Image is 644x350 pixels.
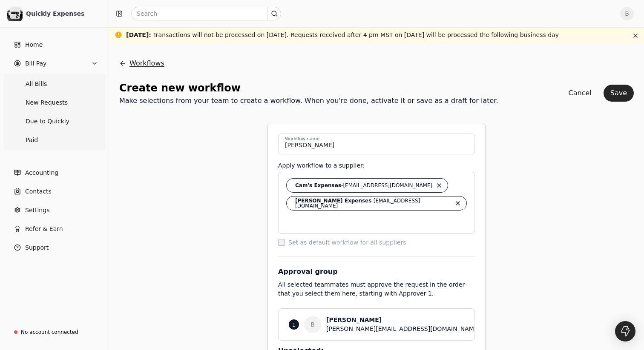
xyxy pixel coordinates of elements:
[326,324,480,333] div: [PERSON_NAME][EMAIL_ADDRESS][DOMAIN_NAME]
[3,239,105,256] button: Support
[26,98,68,107] span: New Requests
[615,321,635,341] div: Open Intercom Messenger
[295,198,451,208] div: - [EMAIL_ADDRESS][DOMAIN_NAME]
[295,198,371,204] b: [PERSON_NAME] Expenses
[3,55,105,72] button: Bill Pay
[3,36,105,53] a: Home
[126,31,151,38] span: [DATE] :
[3,164,105,181] a: Accounting
[285,136,319,142] label: Workflow name
[604,85,634,102] button: Save
[131,7,281,20] input: Search
[26,80,47,88] span: All Bills
[25,59,46,68] span: Bill Pay
[326,316,480,324] div: [PERSON_NAME]
[295,183,432,188] div: - [EMAIL_ADDRESS][DOMAIN_NAME]
[25,225,63,233] span: Refer & Earn
[119,80,498,96] div: Create new workflow
[119,53,164,74] button: Workflows
[7,6,23,21] img: a7430e03-5703-430b-9462-2a807a799ba4.jpeg
[3,183,105,200] a: Contacts
[25,168,58,177] span: Accounting
[292,321,296,329] p: 1
[21,328,78,336] div: No account connected
[278,267,475,277] div: Approval group
[5,113,103,130] a: Due to Quickly
[288,239,406,245] label: Set as default workflow for all suppliers
[25,243,49,252] span: Support
[3,202,105,219] a: Settings
[3,220,105,237] button: Refer & Earn
[26,117,69,126] span: Due to Quickly
[5,75,103,92] a: All Bills
[119,96,498,106] div: Make selections from your team to create a workflow. When you're done, activate it or save as a d...
[5,94,103,111] a: New Requests
[26,9,101,18] div: Quickly Expenses
[25,187,52,196] span: Contacts
[562,85,598,102] button: Cancel
[278,161,475,170] div: Apply workflow to a supplier:
[25,40,43,49] span: Home
[304,316,321,333] span: B
[5,131,103,148] a: Paid
[278,280,475,303] div: All selected teammates must approve the request in the order that you select them here, starting ...
[26,136,38,145] span: Paid
[25,206,49,215] span: Settings
[126,31,559,40] div: Transactions will not be processed on [DATE]. Requests received after 4 pm MST on [DATE] will be ...
[295,182,341,188] b: Cam's Expenses
[3,324,105,340] a: No account connected
[620,7,634,20] button: B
